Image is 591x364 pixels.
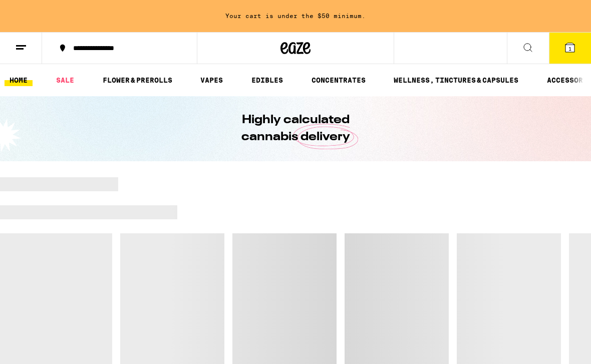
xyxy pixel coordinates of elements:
[5,74,33,86] a: HOME
[195,74,228,86] a: VAPES
[51,74,79,86] a: SALE
[568,46,571,52] span: 1
[549,33,591,64] button: 1
[98,74,177,86] a: FLOWER & PREROLLS
[213,112,378,146] h1: Highly calculated cannabis delivery
[307,74,371,86] a: CONCENTRATES
[389,74,523,86] a: WELLNESS, TINCTURES & CAPSULES
[246,74,288,86] a: EDIBLES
